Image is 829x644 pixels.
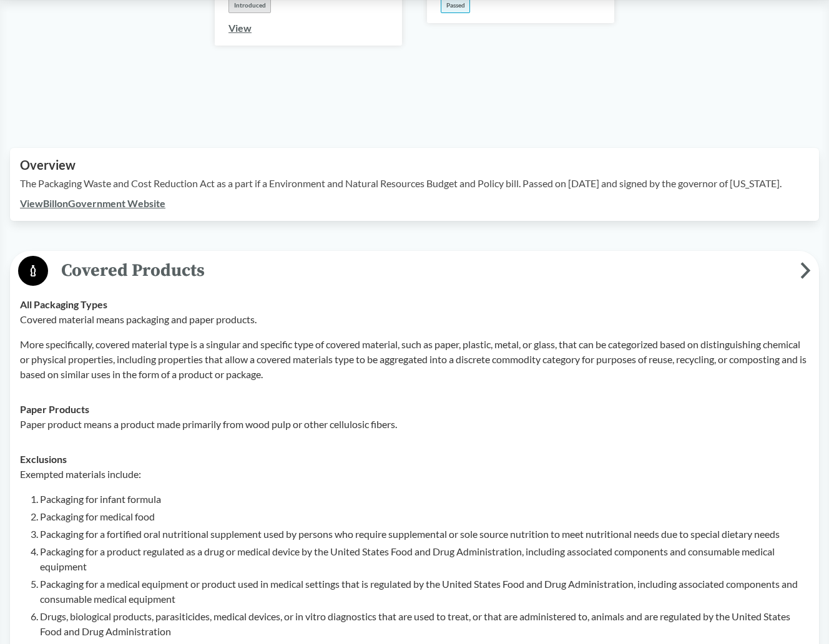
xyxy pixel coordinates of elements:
span: Covered Products [48,256,800,285]
p: Paper product means a product made primarily from wood pulp or other cellulosic fibers. [20,417,809,432]
button: Covered Products [14,255,815,287]
strong: All Packaging Types [20,298,107,310]
p: Exempted materials include: [20,467,809,482]
li: Packaging for infant formula [40,492,809,507]
li: Packaging for medical food [40,509,809,524]
h2: Overview [20,158,809,172]
li: Packaging for a product regulated as a drug or medical device by the United States Food and Drug ... [40,544,809,574]
p: Covered material means packaging and paper products. [20,312,809,327]
li: Packaging for a fortified oral nutritional supplement used by persons who require supplemental or... [40,527,809,542]
strong: Paper Products [20,403,89,415]
a: View [228,22,252,34]
p: More specifically, covered material type is a singular and specific type of covered material, suc... [20,337,809,382]
li: Packaging for a medical equipment or product used in medical settings that is regulated by the Un... [40,577,809,607]
li: Drugs, biological products, parasiticides, medical devices, or in vitro diagnostics that are used... [40,609,809,639]
p: The Packaging Waste and Cost Reduction Act as a part if a Environment and Natural Resources Budge... [20,176,809,191]
strong: Exclusions [20,453,67,465]
a: ViewBillonGovernment Website [20,197,165,209]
